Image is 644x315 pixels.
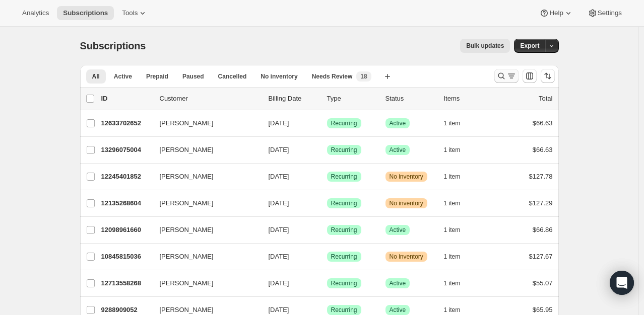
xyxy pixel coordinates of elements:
[529,199,553,207] span: $127.29
[331,173,357,181] span: Recurring
[16,6,55,20] button: Analytics
[390,253,423,261] span: No inventory
[379,69,396,84] button: Create new view
[533,306,553,313] span: $65.95
[466,42,504,50] span: Bulk updates
[160,172,214,182] span: [PERSON_NAME]
[331,253,357,261] span: Recurring
[444,170,472,184] button: 1 item
[269,94,319,104] p: Billing Date
[101,225,152,235] p: 12098961660
[160,252,214,262] span: [PERSON_NAME]
[390,173,423,181] span: No inventory
[101,94,553,104] div: IDCustomerBilling DateTypeStatusItemsTotal
[331,146,357,154] span: Recurring
[160,305,214,315] span: [PERSON_NAME]
[444,199,461,207] span: 1 item
[101,305,152,315] p: 9288909052
[390,119,406,127] span: Active
[101,278,152,288] p: 12713558268
[101,276,553,290] div: 12713558268[PERSON_NAME][DATE]SuccessRecurringSuccessActive1 item$55.07
[160,278,214,288] span: [PERSON_NAME]
[101,196,553,210] div: 12135268604[PERSON_NAME][DATE]SuccessRecurringWarningNo inventory1 item$127.29
[444,143,472,157] button: 1 item
[146,72,168,81] span: Prepaid
[160,118,214,128] span: [PERSON_NAME]
[269,199,289,207] span: [DATE]
[63,9,108,17] span: Subscriptions
[122,9,138,17] span: Tools
[269,173,289,180] span: [DATE]
[154,249,254,265] button: [PERSON_NAME]
[541,69,555,83] button: Sort the results
[444,279,461,287] span: 1 item
[331,119,357,127] span: Recurring
[269,226,289,233] span: [DATE]
[331,199,357,207] span: Recurring
[390,279,406,287] span: Active
[101,94,152,104] p: ID
[101,143,553,157] div: 13296075004[PERSON_NAME][DATE]SuccessRecurringSuccessActive1 item$66.63
[269,253,289,260] span: [DATE]
[92,72,100,81] span: All
[261,72,297,81] span: No inventory
[390,306,406,314] span: Active
[460,39,510,53] button: Bulk updates
[539,94,552,104] p: Total
[390,226,406,234] span: Active
[101,145,152,155] p: 13296075004
[80,40,146,51] span: Subscriptions
[160,225,214,235] span: [PERSON_NAME]
[533,6,579,20] button: Help
[116,6,154,20] button: Tools
[444,223,472,237] button: 1 item
[114,72,132,81] span: Active
[533,146,553,153] span: $66.63
[101,116,553,130] div: 12633702652[PERSON_NAME][DATE]SuccessRecurringSuccessActive1 item$66.63
[327,94,377,104] div: Type
[444,173,461,181] span: 1 item
[101,198,152,208] p: 12135268604
[582,6,628,20] button: Settings
[523,69,537,83] button: Customize table column order and visibility
[154,169,254,185] button: [PERSON_NAME]
[182,72,204,81] span: Paused
[444,94,494,104] div: Items
[444,116,472,130] button: 1 item
[610,271,634,295] div: Open Intercom Messenger
[444,276,472,290] button: 1 item
[154,142,254,158] button: [PERSON_NAME]
[269,146,289,153] span: [DATE]
[218,72,247,81] span: Cancelled
[22,9,49,17] span: Analytics
[160,198,214,208] span: [PERSON_NAME]
[154,222,254,238] button: [PERSON_NAME]
[160,94,261,104] p: Customer
[101,250,553,264] div: 10845815036[PERSON_NAME][DATE]SuccessRecurringWarningNo inventory1 item$127.67
[533,119,553,127] span: $66.63
[444,119,461,127] span: 1 item
[312,72,353,81] span: Needs Review
[444,250,472,264] button: 1 item
[529,173,553,180] span: $127.78
[533,226,553,233] span: $66.86
[444,306,461,314] span: 1 item
[101,223,553,237] div: 12098961660[PERSON_NAME][DATE]SuccessRecurringSuccessActive1 item$66.86
[269,119,289,127] span: [DATE]
[444,226,461,234] span: 1 item
[331,226,357,234] span: Recurring
[360,72,367,81] span: 18
[549,9,563,17] span: Help
[331,306,357,314] span: Recurring
[154,195,254,211] button: [PERSON_NAME]
[101,170,553,184] div: 12245401852[PERSON_NAME][DATE]SuccessRecurringWarningNo inventory1 item$127.78
[269,279,289,287] span: [DATE]
[444,196,472,210] button: 1 item
[101,172,152,182] p: 12245401852
[444,253,461,261] span: 1 item
[529,253,553,260] span: $127.67
[385,94,436,104] p: Status
[520,42,539,50] span: Export
[154,275,254,291] button: [PERSON_NAME]
[269,306,289,313] span: [DATE]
